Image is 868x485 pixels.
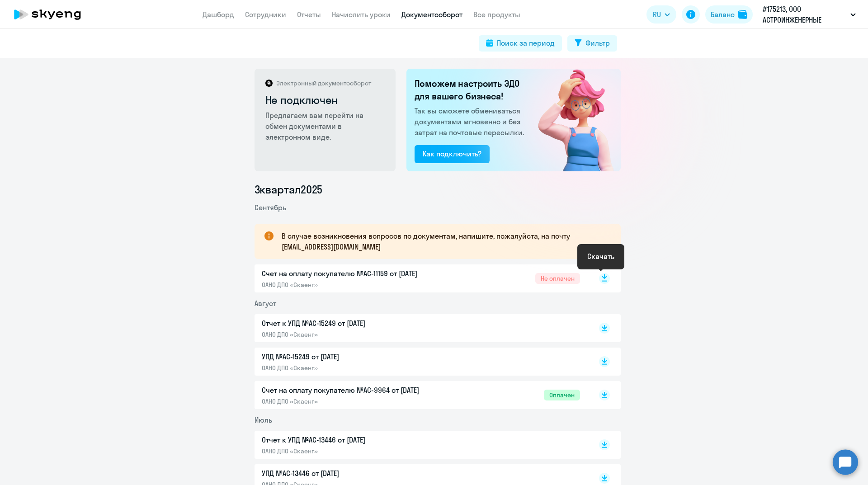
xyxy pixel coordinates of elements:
[763,4,847,25] p: #175213, ООО АСТРОИНЖЕНЕРНЫЕ ТЕХНОЛОГИИ
[758,4,860,25] button: #175213, ООО АСТРОИНЖЕНЕРНЫЕ ТЕХНОЛОГИИ
[262,434,580,455] a: Отчет к УПД №AC-13446 от [DATE]ОАНО ДПО «Скаенг»
[262,268,452,279] p: Счет на оплату покупателю №AC-11159 от [DATE]
[245,10,286,19] a: Сотрудники
[262,364,452,372] p: ОАНО ДПО «Скаенг»
[535,273,580,284] span: Не оплачен
[544,390,580,400] span: Оплачен
[415,145,490,163] button: Как подключить?
[401,10,462,19] a: Документооборот
[282,231,604,252] p: В случае возникновения вопросов по документам, напишите, пожалуйста, на почту [EMAIL_ADDRESS][DOM...
[262,318,452,329] p: Отчет к УПД №AC-15249 от [DATE]
[262,447,452,455] p: ОАНО ДПО «Скаенг»
[203,10,234,19] a: Дашборд
[262,268,580,289] a: Счет на оплату покупателю №AC-11159 от [DATE]ОАНО ДПО «Скаенг»Не оплачен
[262,434,452,445] p: Отчет к УПД №AC-13446 от [DATE]
[262,281,452,289] p: ОАНО ДПО «Скаенг»
[262,351,580,372] a: УПД №AC-15249 от [DATE]ОАНО ДПО «Скаенг»
[262,318,580,339] a: Отчет к УПД №AC-15249 от [DATE]ОАНО ДПО «Скаенг»
[519,69,621,171] img: not_connected
[711,9,735,20] div: Баланс
[473,10,520,19] a: Все продукты
[255,415,272,424] span: Июль
[262,385,452,396] p: Счет на оплату покупателю №AC-9964 от [DATE]
[262,397,452,405] p: ОАНО ДПО «Скаенг»
[497,38,555,48] div: Поиск за период
[262,468,452,479] p: УПД №AC-13446 от [DATE]
[276,79,371,87] p: Электронный документооборот
[265,110,386,142] p: Предлагаем вам перейти на обмен документами в электронном виде.
[738,10,747,19] img: balance
[415,77,527,103] h2: Поможем настроить ЭДО для вашего бизнеса!
[705,5,753,24] button: Балансbalance
[423,148,481,159] div: Как подключить?
[255,203,286,212] span: Сентябрь
[262,385,580,405] a: Счет на оплату покупателю №AC-9964 от [DATE]ОАНО ДПО «Скаенг»Оплачен
[332,10,391,19] a: Начислить уроки
[646,5,676,24] button: RU
[255,182,621,197] li: 3 квартал 2025
[653,9,661,20] span: RU
[479,35,562,52] button: Поиск за период
[255,299,276,308] span: Август
[587,251,614,262] div: Скачать
[567,35,617,52] button: Фильтр
[415,105,527,138] p: Так вы сможете обмениваться документами мгновенно и без затрат на почтовые пересылки.
[262,330,452,339] p: ОАНО ДПО «Скаенг»
[297,10,321,19] a: Отчеты
[262,351,452,362] p: УПД №AC-15249 от [DATE]
[585,38,610,48] div: Фильтр
[265,93,386,107] h2: Не подключен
